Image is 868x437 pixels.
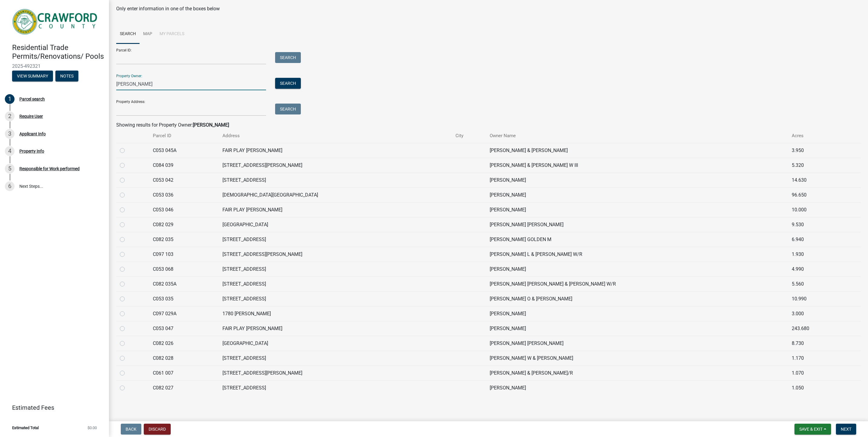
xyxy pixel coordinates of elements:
td: 1.170 [788,351,844,366]
td: [PERSON_NAME] W & [PERSON_NAME] [486,351,788,366]
div: Showing results for Property Owner: [116,121,861,129]
td: [STREET_ADDRESS] [219,351,452,366]
div: Property Info [19,149,44,153]
td: 243.680 [788,321,844,336]
td: C053 047 [149,321,219,336]
td: [PERSON_NAME] L & [PERSON_NAME] W/R [486,247,788,262]
th: Parcel ID [149,129,219,143]
th: Owner Name [486,129,788,143]
td: FAIR PLAY [PERSON_NAME] [219,143,452,158]
wm-modal-confirm: Summary [12,74,53,79]
button: Search [275,52,301,63]
td: [PERSON_NAME] O & [PERSON_NAME] [486,291,788,306]
td: 1.070 [788,366,844,380]
img: Crawford County, Georgia [12,6,99,37]
button: Back [121,424,141,435]
td: C053 045A [149,143,219,158]
span: 2025-492321 [12,63,97,69]
td: 10.000 [788,202,844,217]
td: 1.050 [788,380,844,395]
td: C082 035 [149,232,219,247]
button: View Summary [12,71,53,81]
td: 6.940 [788,232,844,247]
td: [STREET_ADDRESS] [219,173,452,187]
td: 8.730 [788,336,844,351]
td: C053 042 [149,173,219,187]
div: 5 [5,164,15,174]
th: City [452,129,486,143]
td: [PERSON_NAME] [486,173,788,187]
td: [PERSON_NAME] [486,202,788,217]
td: 3.000 [788,306,844,321]
td: [STREET_ADDRESS] [219,276,452,291]
td: C082 027 [149,380,219,395]
td: [DEMOGRAPHIC_DATA][GEOGRAPHIC_DATA] [219,187,452,202]
td: C097 103 [149,247,219,262]
th: Address [219,129,452,143]
td: 3.950 [788,143,844,158]
div: Require User [19,114,43,118]
a: Estimated Fees [5,402,99,414]
div: 1 [5,94,15,104]
div: Parcel search [19,97,45,101]
td: C061 007 [149,366,219,380]
div: Applicant Info [19,132,46,136]
td: 1.930 [788,247,844,262]
td: FAIR PLAY [PERSON_NAME] [219,202,452,217]
button: Search [275,78,301,89]
span: $0.00 [87,426,97,430]
td: [PERSON_NAME] [486,187,788,202]
td: 96.650 [788,187,844,202]
td: [GEOGRAPHIC_DATA] [219,217,452,232]
span: Save & Exit [799,427,823,432]
td: 9.530 [788,217,844,232]
td: C053 035 [149,291,219,306]
div: 2 [5,111,15,121]
td: 5.560 [788,276,844,291]
td: FAIR PLAY [PERSON_NAME] [219,321,452,336]
h4: Residential Trade Permits/Renovations/ Pools [12,43,104,61]
td: 4.990 [788,262,844,276]
td: C053 068 [149,262,219,276]
td: 10.990 [788,291,844,306]
button: Search [275,104,301,114]
a: Map [140,25,156,44]
td: [GEOGRAPHIC_DATA] [219,336,452,351]
td: [STREET_ADDRESS][PERSON_NAME] [219,158,452,173]
td: [PERSON_NAME] & [PERSON_NAME]/R [486,366,788,380]
td: [STREET_ADDRESS] [219,291,452,306]
td: 5.320 [788,158,844,173]
button: Save & Exit [794,424,831,435]
wm-modal-confirm: Notes [55,74,78,79]
td: C053 046 [149,202,219,217]
button: Notes [55,71,78,81]
td: [PERSON_NAME] [486,306,788,321]
td: C082 029 [149,217,219,232]
th: Acres [788,129,844,143]
td: [STREET_ADDRESS][PERSON_NAME] [219,247,452,262]
td: C082 028 [149,351,219,366]
td: [PERSON_NAME] [486,321,788,336]
a: Search [116,25,140,44]
td: [PERSON_NAME] [PERSON_NAME] & [PERSON_NAME] W/R [486,276,788,291]
td: [PERSON_NAME] [PERSON_NAME] [486,336,788,351]
td: [STREET_ADDRESS] [219,232,452,247]
div: 6 [5,181,15,191]
span: Estimated Total [12,426,39,430]
button: Discard [144,424,171,435]
td: C082 035A [149,276,219,291]
td: C053 036 [149,187,219,202]
div: 4 [5,146,15,156]
td: [PERSON_NAME] [486,262,788,276]
span: Next [841,427,851,432]
span: Back [126,427,136,432]
td: [PERSON_NAME] & [PERSON_NAME] [486,143,788,158]
div: 3 [5,129,15,139]
td: C097 029A [149,306,219,321]
td: [PERSON_NAME] GOLDEN M [486,232,788,247]
strong: [PERSON_NAME] [193,122,229,128]
td: 1780 [PERSON_NAME] [219,306,452,321]
td: [STREET_ADDRESS] [219,262,452,276]
td: 14.630 [788,173,844,187]
td: C082 026 [149,336,219,351]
